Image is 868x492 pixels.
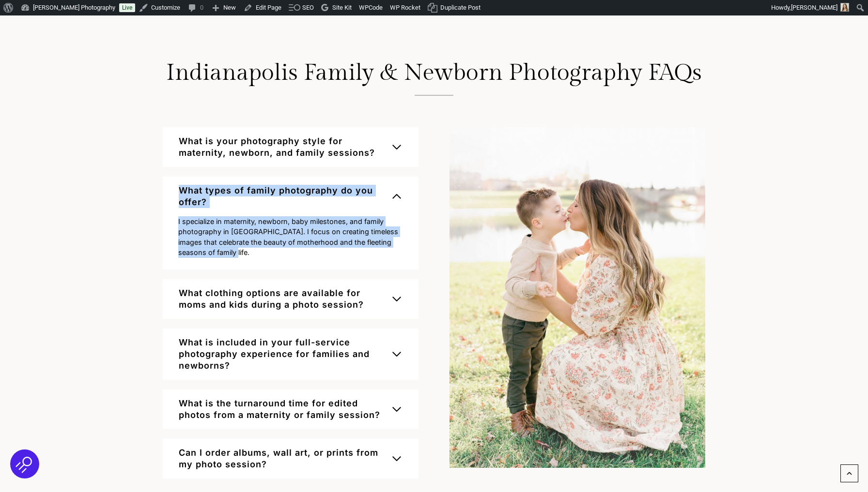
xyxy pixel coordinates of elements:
[163,177,418,216] button: What types of family photography do you offer?
[179,337,386,372] span: What is included in your full-service photography experience for families and newborns?
[178,216,403,258] p: I specialize in maternity, newborn, baby milestones, and family photography in [GEOGRAPHIC_DATA]....
[119,3,135,12] a: Live
[163,389,418,429] button: What is the turnaround time for edited photos from a maternity or family session?
[163,127,418,167] button: What is your photography style for maternity, newborn, and family sessions?
[179,135,386,159] span: What is your photography style for maternity, newborn, and family sessions?
[179,185,386,208] span: What types of family photography do you offer?
[163,328,418,380] button: What is included in your full-service photography experience for families and newborns?
[163,216,418,269] div: What types of family photography do you offer?
[163,279,418,319] button: What clothing options are available for moms and kids during a photo session?
[332,4,352,11] span: Site Kit
[449,127,705,468] img: photo of mom and toddler son outdoors in Coxhall Gardens Carmel, Indiana
[791,4,837,11] span: [PERSON_NAME]
[163,59,705,87] h2: Indianapolis Family & Newborn Photography FAQs
[179,447,386,470] span: Can I order albums, wall art, or prints from my photo session?
[179,398,386,421] span: What is the turnaround time for edited photos from a maternity or family session?
[163,439,418,478] button: Can I order albums, wall art, or prints from my photo session?
[840,464,858,482] a: Scroll to top
[179,287,386,311] span: What clothing options are available for moms and kids during a photo session?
